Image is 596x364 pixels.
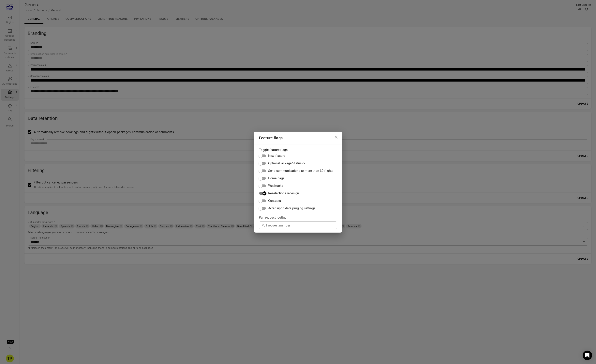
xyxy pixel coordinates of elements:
[268,168,333,173] span: Send communications to more than 30 flights
[268,191,299,196] span: Reselections redesign
[583,351,592,360] div: Open Intercom Messenger
[268,153,285,158] span: New feature
[332,133,340,141] button: Close dialog
[268,198,281,203] span: Contacts
[268,206,315,211] span: Acted upon data purging settings
[259,215,287,220] legend: Pull request routing
[268,176,284,181] span: Home page
[268,183,283,188] span: Webhooks
[268,161,305,166] span: OptionsPackage StatusV2
[259,148,288,152] legend: Toggle feature flags
[254,132,342,144] h2: Feature flags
